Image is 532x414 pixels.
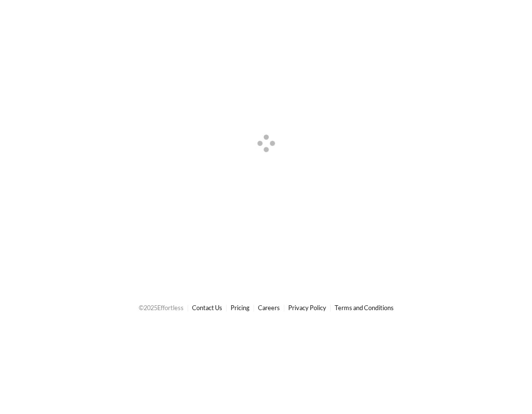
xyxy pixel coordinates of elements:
[335,304,394,312] a: Terms and Conditions
[139,304,184,312] span: © 2025 Effortless
[231,304,250,312] a: Pricing
[288,304,326,312] a: Privacy Policy
[192,304,222,312] a: Contact Us
[258,304,280,312] a: Careers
